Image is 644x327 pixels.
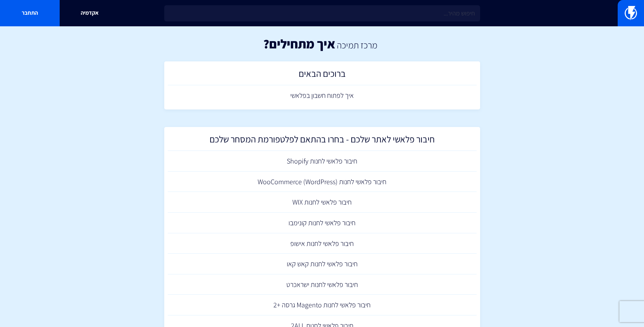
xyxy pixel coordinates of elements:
h2: חיבור פלאשי לאתר שלכם - בחרו בהתאם לפלטפורמת המסחר שלכם [171,134,473,148]
a: חיבור פלאשי לחנות (WooCommerce (WordPress [168,172,477,192]
a: חיבור פלאשי לחנות אישופ [168,233,477,254]
a: חיבור פלאשי לחנות Magento גרסה +2 [168,295,477,315]
a: מרכז תמיכה [337,39,377,51]
h1: איך מתחילים? [263,37,335,51]
a: איך לפתוח חשבון בפלאשי [168,85,477,106]
a: חיבור פלאשי לחנות WIX [168,192,477,213]
a: חיבור פלאשי לחנות קונימבו [168,213,477,233]
h2: ברוכים הבאים [171,68,473,82]
input: חיפוש מהיר... [164,5,480,21]
a: ברוכים הבאים [168,65,477,86]
a: חיבור פלאשי לחנות Shopify [168,151,477,172]
a: חיבור פלאשי לחנות קאש קאו [168,254,477,274]
a: חיבור פלאשי לחנות ישראכרט [168,274,477,295]
a: חיבור פלאשי לאתר שלכם - בחרו בהתאם לפלטפורמת המסחר שלכם [168,131,477,151]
